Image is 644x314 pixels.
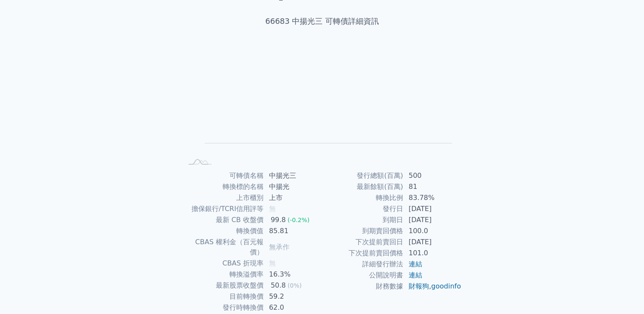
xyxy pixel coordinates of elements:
[264,192,322,203] td: 上市
[601,273,644,314] div: 聊天小工具
[322,192,404,203] td: 轉換比例
[404,170,462,181] td: 500
[322,226,404,237] td: 到期賣回價格
[287,217,309,223] span: (-0.2%)
[322,181,404,192] td: 最新餘額(百萬)
[601,273,644,314] iframe: Chat Widget
[172,15,472,27] h1: 66683 中揚光三 可轉債詳細資訊
[183,280,264,291] td: 最新股票收盤價
[322,281,404,292] td: 財務數據
[322,259,404,270] td: 詳細發行辦法
[264,291,322,302] td: 59.2
[183,192,264,203] td: 上市櫃別
[322,270,404,281] td: 公開說明書
[183,170,264,181] td: 可轉債名稱
[269,205,276,213] span: 無
[409,282,429,290] a: 財報狗
[404,281,462,292] td: ,
[404,237,462,248] td: [DATE]
[269,215,288,225] div: 99.8
[404,203,462,214] td: [DATE]
[264,226,322,237] td: 85.81
[287,282,301,289] span: (0%)
[322,203,404,214] td: 發行日
[183,291,264,302] td: 目前轉換價
[409,260,422,268] a: 連結
[269,243,289,251] span: 無承作
[404,181,462,192] td: 81
[404,248,462,259] td: 101.0
[183,269,264,280] td: 轉換溢價率
[183,258,264,269] td: CBAS 折現率
[183,214,264,226] td: 最新 CB 收盤價
[183,226,264,237] td: 轉換價值
[264,170,322,181] td: 中揚光三
[183,181,264,192] td: 轉換標的名稱
[322,248,404,259] td: 下次提前賣回價格
[264,302,322,313] td: 62.0
[404,214,462,226] td: [DATE]
[197,54,452,156] g: Chart
[269,280,288,291] div: 50.8
[409,271,422,279] a: 連結
[322,237,404,248] td: 下次提前賣回日
[431,282,461,290] a: goodinfo
[264,269,322,280] td: 16.3%
[322,170,404,181] td: 發行總額(百萬)
[183,237,264,258] td: CBAS 權利金（百元報價）
[269,259,276,267] span: 無
[264,181,322,192] td: 中揚光
[404,226,462,237] td: 100.0
[183,203,264,214] td: 擔保銀行/TCRI信用評等
[183,302,264,313] td: 發行時轉換價
[404,192,462,203] td: 83.78%
[322,214,404,226] td: 到期日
